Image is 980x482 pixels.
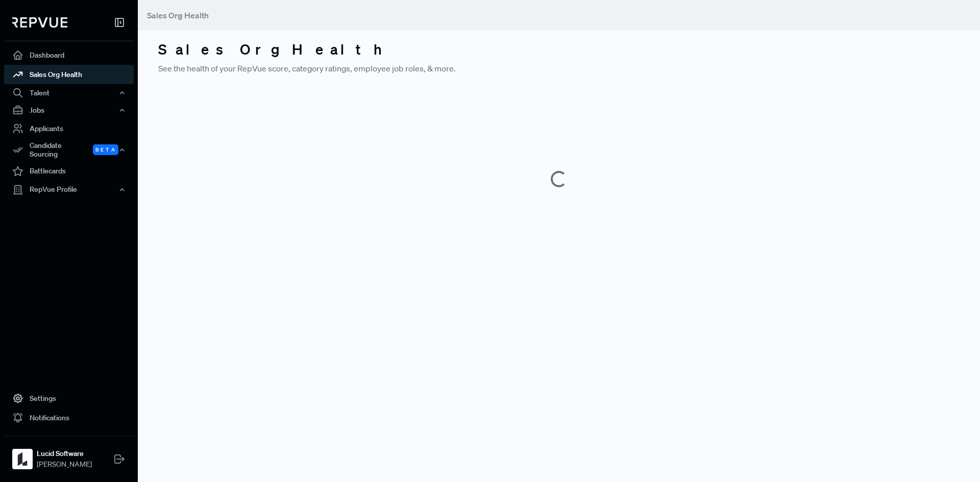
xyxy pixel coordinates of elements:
a: Notifications [4,408,134,427]
a: Battlecards [4,162,134,181]
span: Beta [93,144,118,155]
span: Sales Org Health [147,10,209,20]
div: Candidate Sourcing [4,138,134,162]
button: Talent [4,84,134,102]
strong: Lucid Software [37,448,92,459]
button: Candidate Sourcing Beta [4,138,134,162]
p: See the health of your RepVue score, category ratings, employee job roles, & more. [158,62,960,74]
img: Lucid Software [14,451,31,467]
a: Lucid SoftwareLucid Software[PERSON_NAME] [4,436,134,474]
a: Applicants [4,119,134,138]
a: Dashboard [4,45,134,65]
a: Settings [4,389,134,408]
button: RepVue Profile [4,181,134,198]
span: [PERSON_NAME] [37,459,92,470]
a: Sales Org Health [4,65,134,84]
button: Jobs [4,102,134,119]
img: RepVue [12,17,67,28]
h3: Sales Org Health [158,41,960,58]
